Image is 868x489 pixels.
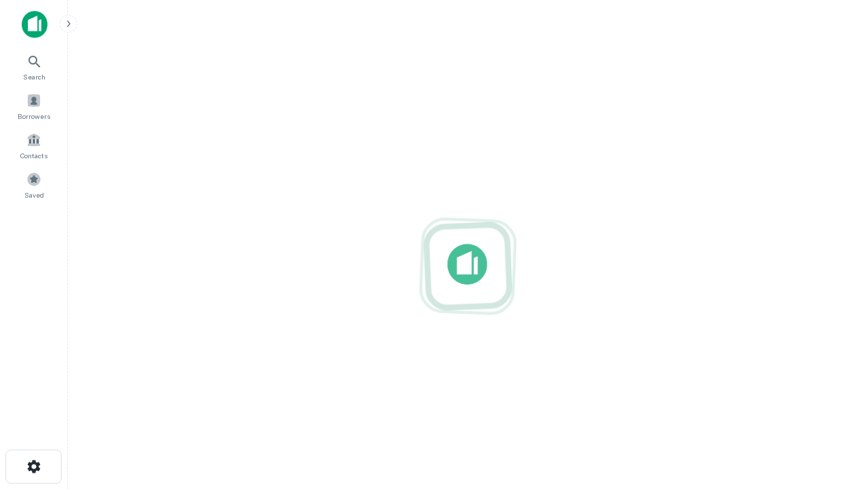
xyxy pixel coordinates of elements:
span: Borrowers [18,111,50,122]
iframe: Chat Widget [800,337,868,402]
span: Search [23,71,45,82]
a: Contacts [4,127,64,164]
a: Saved [4,166,64,203]
a: Borrowers [4,88,64,124]
img: capitalize-icon.png [22,11,47,38]
span: Contacts [20,150,47,161]
span: Saved [24,189,44,200]
a: Search [4,48,64,85]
